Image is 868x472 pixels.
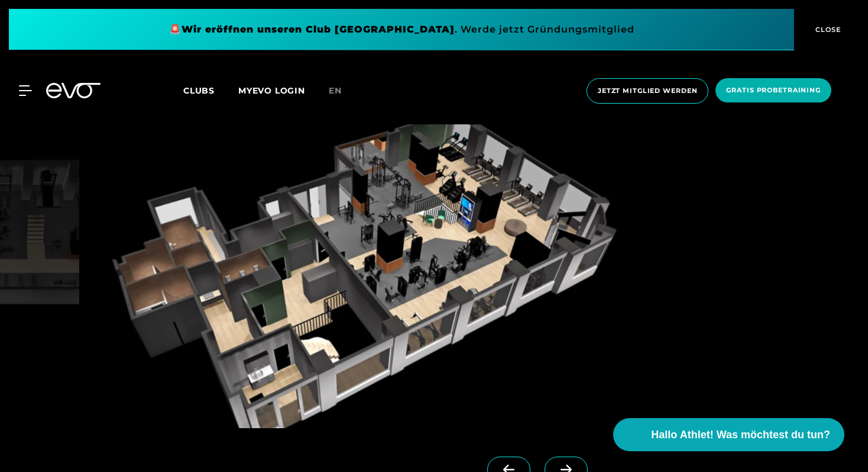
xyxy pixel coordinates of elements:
span: CLOSE [812,24,841,35]
button: CLOSE [794,9,859,50]
a: Gratis Probetraining [712,78,835,104]
button: Hallo Athlet! Was möchtest du tun? [613,418,844,451]
span: Gratis Probetraining [726,85,821,95]
a: en [329,84,356,98]
a: Jetzt Mitglied werden [583,78,712,104]
span: Clubs [183,85,215,96]
a: MYEVO LOGIN [238,85,305,96]
span: Hallo Athlet! Was möchtest du tun? [651,427,830,443]
img: evofitness [84,124,644,428]
a: Clubs [183,85,238,96]
span: Jetzt Mitglied werden [598,86,697,96]
span: en [329,85,342,96]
